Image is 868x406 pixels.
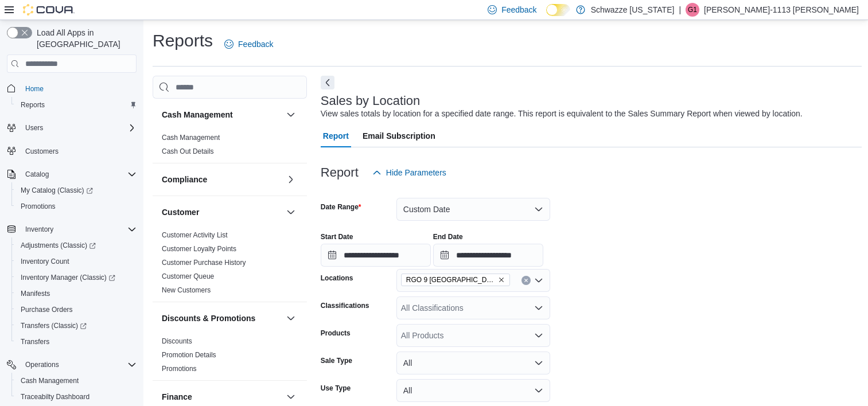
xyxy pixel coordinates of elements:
[162,109,282,120] button: Cash Management
[162,134,220,142] a: Cash Management
[11,237,141,253] a: Adjustments (Classic)
[16,271,137,284] span: Inventory Manager (Classic)
[16,319,137,333] span: Transfers (Classic)
[162,206,282,218] button: Customer
[2,80,141,96] button: Home
[16,98,49,112] a: Reports
[11,389,141,405] button: Traceabilty Dashboard
[21,186,93,195] span: My Catalog (Classic)
[162,244,236,253] span: Customer Loyalty Points
[162,313,282,324] button: Discounts & Promotions
[546,4,570,16] input: Dark Mode
[21,144,137,158] span: Customers
[16,319,91,333] a: Transfers (Classic)
[406,274,496,286] span: RGO 9 [GEOGRAPHIC_DATA]
[162,133,220,142] span: Cash Management
[21,222,58,236] button: Inventory
[321,384,351,393] label: Use Type
[25,84,44,93] span: Home
[521,276,531,285] button: Clear input
[321,244,431,267] input: Press the down key to open a popover containing a calendar.
[16,390,137,404] span: Traceabilty Dashboard
[284,108,298,122] button: Cash Management
[2,357,141,373] button: Operations
[16,287,55,300] a: Manifests
[284,205,298,219] button: Customer
[25,123,43,132] span: Users
[21,273,115,282] span: Inventory Manager (Classic)
[21,358,137,372] span: Operations
[498,276,505,283] button: Remove RGO 9 Las Vegas from selection in this group
[433,232,463,241] label: End Date
[433,244,543,267] input: Press the down key to open a popover containing a calendar.
[162,365,197,373] a: Promotions
[21,321,87,330] span: Transfers (Classic)
[162,258,246,267] span: Customer Purchase History
[162,350,216,360] span: Promotion Details
[162,147,214,155] a: Cash Out Details
[386,167,446,178] span: Hide Parameters
[21,222,137,236] span: Inventory
[21,100,45,110] span: Reports
[321,356,352,365] label: Sale Type
[16,390,94,404] a: Traceabilty Dashboard
[686,3,699,17] div: Graciela-1113 Calderon
[16,271,120,284] a: Inventory Manager (Classic)
[534,276,543,285] button: Open list of options
[679,3,681,17] p: |
[2,166,141,182] button: Catalog
[401,274,510,286] span: RGO 9 Las Vegas
[153,131,307,163] div: Cash Management
[16,184,98,197] a: My Catalog (Classic)
[162,147,214,156] span: Cash Out Details
[21,376,79,385] span: Cash Management
[534,303,543,313] button: Open list of options
[16,184,137,197] span: My Catalog (Classic)
[21,257,69,266] span: Inventory Count
[16,335,54,349] a: Transfers
[21,289,50,298] span: Manifests
[2,143,141,159] button: Customers
[321,301,369,310] label: Classifications
[162,286,211,295] span: New Customers
[11,270,141,286] a: Inventory Manager (Classic)
[21,81,137,95] span: Home
[16,255,137,268] span: Inventory Count
[162,259,246,267] a: Customer Purchase History
[11,318,141,334] a: Transfers (Classic)
[11,286,141,302] button: Manifests
[321,202,361,212] label: Date Range
[16,239,100,252] a: Adjustments (Classic)
[534,331,543,340] button: Open list of options
[25,147,59,156] span: Customers
[11,302,141,318] button: Purchase Orders
[21,145,63,158] a: Customers
[21,392,89,401] span: Traceabilty Dashboard
[501,4,536,15] span: Feedback
[162,272,214,280] a: Customer Queue
[704,3,859,17] p: [PERSON_NAME]-1113 [PERSON_NAME]
[16,239,137,252] span: Adjustments (Classic)
[153,334,307,380] div: Discounts & Promotions
[162,391,192,403] h3: Finance
[23,4,75,15] img: Cova
[238,38,273,50] span: Feedback
[11,334,141,350] button: Transfers
[284,311,298,325] button: Discounts & Promotions
[162,109,233,120] h3: Cash Management
[162,174,207,185] h3: Compliance
[16,303,77,317] a: Purchase Orders
[21,202,56,211] span: Promotions
[25,225,53,234] span: Inventory
[162,231,228,239] a: Customer Activity List
[153,228,307,302] div: Customer
[220,33,278,56] a: Feedback
[321,94,421,108] h3: Sales by Location
[363,124,435,147] span: Email Subscription
[16,255,74,268] a: Inventory Count
[16,303,137,317] span: Purchase Orders
[21,167,137,181] span: Catalog
[162,206,199,218] h3: Customer
[162,337,192,345] a: Discounts
[284,390,298,404] button: Finance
